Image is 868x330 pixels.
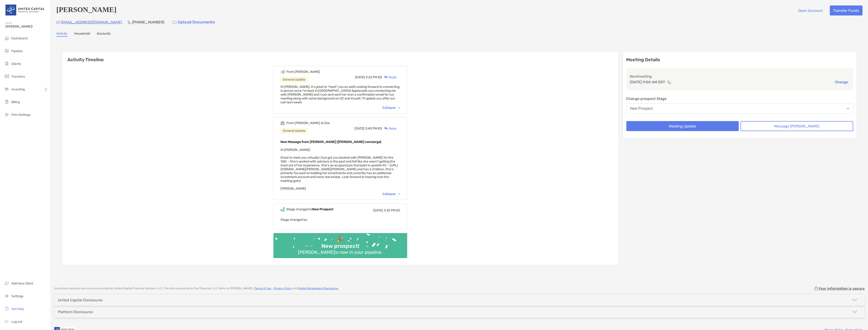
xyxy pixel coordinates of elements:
span: 9:22 PM ED [366,75,382,79]
img: Reply icon [384,127,388,130]
span: [DATE] [355,127,365,130]
img: Reply icon [384,76,388,79]
img: button icon [173,21,176,24]
div: [PERSON_NAME] is now in your pipeline. [296,249,384,255]
a: Model Marketplace Disclosures [298,287,338,290]
img: Chevron icon [398,107,400,108]
img: icon arrow [852,297,857,303]
img: clients icon [4,61,10,66]
div: General Update [280,77,308,82]
img: logout icon [4,319,10,324]
img: communication type [667,80,671,84]
p: Stage changed by: [280,217,400,223]
img: Confetti [273,233,407,254]
span: Billing [11,100,20,104]
img: settings icon [4,293,10,299]
a: Terms of Use [255,287,271,290]
div: Reply [382,126,397,131]
button: New Prospect [626,103,853,114]
img: get-help icon [4,306,10,311]
p: [PHONE_NUMBER] [132,19,164,25]
button: Change [833,80,850,84]
span: Settings [11,294,23,298]
img: Event icon [280,70,285,74]
img: firm-settings icon [4,112,10,117]
span: Firm Settings [11,113,30,117]
div: Collapse [382,192,400,196]
img: icon arrow [852,309,857,315]
span: Dashboard [11,36,27,40]
div: From [PERSON_NAME] [286,70,320,74]
img: dashboard icon [4,35,10,41]
img: United Capital Logo [5,2,45,18]
span: Clients [11,62,21,66]
img: add_new_client icon [4,280,10,286]
span: Pipeline [11,49,23,53]
p: Next meeting [630,74,850,79]
span: Log out [11,320,22,324]
img: Event icon [280,207,285,211]
button: Meeting Update [626,121,739,131]
span: Hi [PERSON_NAME]! Great to meet you virtually! Just got you booked with [PERSON_NAME] for the 16t... [280,148,398,190]
span: Add New Client [11,282,33,285]
img: Event icon [280,121,285,125]
p: [EMAIL_ADDRESS][DOMAIN_NAME] [61,19,122,25]
span: [DATE] [373,208,383,212]
span: [PERSON_NAME]! [5,25,48,28]
span: Investing [11,87,25,91]
p: [DATE] 9:00 AM EDT [630,79,665,85]
span: Hi [PERSON_NAME], it's great to "meet" you as well! Looking forward to connecting in person once ... [280,85,399,104]
h4: [PERSON_NAME] [56,5,117,15]
img: Open dropdown arrow [847,108,849,109]
img: pipeline icon [4,48,10,53]
img: Chevron icon [398,193,400,195]
div: Stage changed to [286,207,333,211]
p: Investment advisory services are provided by United Capital Financial Advisors, LLC . This site i... [54,287,339,290]
div: United Capital Disclosures [58,298,103,302]
button: Transfer Funds [830,5,863,15]
div: New prospect! [320,243,361,249]
img: billing icon [4,99,10,104]
a: Household [74,32,90,37]
div: General Update [280,128,308,134]
button: Open Account [795,5,826,15]
img: investing icon [4,86,10,92]
span: 3:40 PM ED [365,127,382,130]
a: Accounts [97,32,111,37]
div: From [PERSON_NAME] at Zoe [286,121,330,125]
div: Platform Disclosures [58,310,93,314]
button: Message [PERSON_NAME] [741,121,853,131]
img: transfers icon [4,74,10,79]
div: Collapse [382,106,400,110]
p: Change prospect Stage [626,96,853,102]
img: Email Icon [56,21,60,24]
b: New Message from [PERSON_NAME] ([PERSON_NAME] concierge) [280,140,381,144]
span: [DATE] [355,75,365,79]
span: Transfers [11,75,25,79]
div: 🎉 [335,236,345,243]
a: Privacy Policy [273,287,292,290]
div: Reply [382,75,397,80]
span: 3:32 PM ED [384,208,400,212]
h6: Activity Timeline [62,51,619,62]
div: New Prospect [630,107,653,111]
p: Meeting Details [626,57,853,63]
b: New Prospect [312,207,333,211]
a: Upload Documents [170,17,218,27]
img: Phone Icon [128,20,131,24]
p: Your information is secure [818,286,865,291]
a: Activity [56,32,67,37]
span: Get Help [11,307,24,311]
